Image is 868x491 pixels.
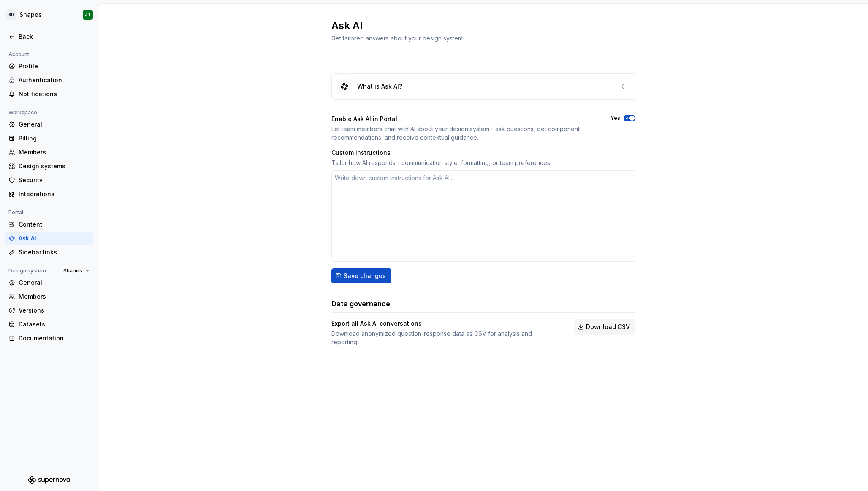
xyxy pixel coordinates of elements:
[2,5,96,24] button: SDShapesJT
[5,232,93,245] a: Ask AI
[586,323,630,331] span: Download CSV
[610,115,620,121] label: Yes
[19,120,90,129] div: General
[5,87,93,101] a: Notifications
[5,30,93,43] a: Back
[63,267,82,274] span: Shapes
[19,134,90,143] div: Billing
[19,220,90,229] div: Content
[28,476,70,484] svg: Supernova Logo
[5,290,93,303] a: Members
[5,118,93,131] a: General
[331,125,595,142] div: Let team members chat with AI about your design system - ask questions, get component recommendat...
[19,148,90,156] div: Members
[331,299,390,309] h3: Data governance
[331,159,635,167] div: Tailor how AI responds - communication style, formatting, or team preferences.
[19,176,90,184] div: Security
[331,268,391,283] button: Save changes
[344,272,386,280] span: Save changes
[574,319,635,335] button: Download CSV
[19,190,90,198] div: Integrations
[5,108,41,118] div: Workspace
[357,82,402,91] div: What is Ask AI?
[6,10,16,20] div: SD
[19,76,90,84] div: Authentication
[19,278,90,287] div: General
[5,132,93,145] a: Billing
[331,319,559,328] div: Export all Ask AI conversations
[331,148,635,157] div: Custom instructions
[5,59,93,73] a: Profile
[85,11,91,18] div: JT
[5,304,93,317] a: Versions
[19,90,90,98] div: Notifications
[5,266,49,276] div: Design system
[19,334,90,343] div: Documentation
[19,162,90,170] div: Design systems
[5,332,93,345] a: Documentation
[19,234,90,243] div: Ask AI
[19,320,90,329] div: Datasets
[331,19,625,32] h2: Ask AI
[5,218,93,231] a: Content
[5,245,93,259] a: Sidebar links
[5,187,93,201] a: Integrations
[19,306,90,315] div: Versions
[5,208,27,218] div: Portal
[5,49,33,59] div: Account
[5,276,93,289] a: General
[5,173,93,187] a: Security
[5,318,93,331] a: Datasets
[19,248,90,256] div: Sidebar links
[331,115,595,123] div: Enable Ask AI in Portal
[5,146,93,159] a: Members
[19,62,90,70] div: Profile
[19,292,90,301] div: Members
[5,159,93,173] a: Design systems
[331,35,464,42] span: Get tailored answers about your design system.
[5,73,93,87] a: Authentication
[331,329,559,346] div: Download anonymized question-response data as CSV for analysis and reporting.
[19,11,42,19] div: Shapes
[19,32,90,41] div: Back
